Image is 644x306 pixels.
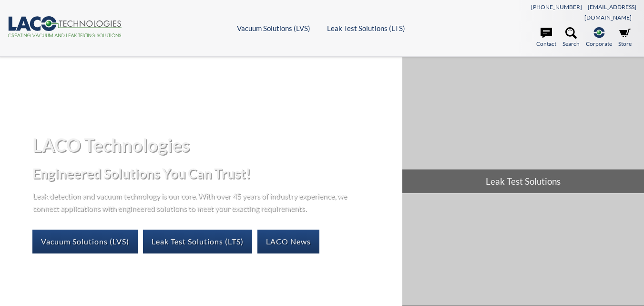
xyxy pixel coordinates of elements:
[32,133,395,157] h1: LACO Technologies
[143,230,252,253] a: Leak Test Solutions (LTS)
[402,57,644,193] a: Leak Test Solutions
[586,39,612,48] span: Corporate
[32,190,352,214] p: Leak detection and vacuum technology is our core. With over 45 years of industry experience, we c...
[584,3,636,21] a: [EMAIL_ADDRESS][DOMAIN_NAME]
[257,230,319,253] a: LACO News
[402,169,644,193] span: Leak Test Solutions
[327,24,405,32] a: Leak Test Solutions (LTS)
[618,27,632,48] a: Store
[32,230,138,253] a: Vacuum Solutions (LVS)
[562,27,580,48] a: Search
[32,165,395,182] h2: Engineered Solutions You Can Trust!
[536,27,556,48] a: Contact
[531,3,582,11] a: [PHONE_NUMBER]
[237,24,310,32] a: Vacuum Solutions (LVS)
